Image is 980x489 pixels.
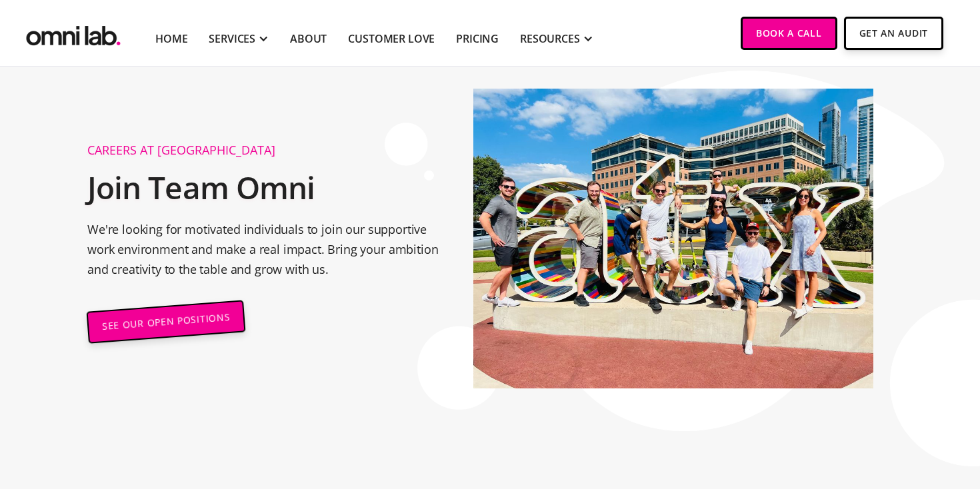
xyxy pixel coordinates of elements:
[290,31,327,47] a: About
[209,31,255,47] div: SERVICES
[87,300,246,344] a: SEE OUR OPEN POSITIONS
[520,31,580,47] div: RESOURCES
[741,17,837,50] a: Book a Call
[155,31,187,47] a: Home
[87,219,453,279] p: We're looking for motivated individuals to join our supportive work environment and make a real i...
[740,334,980,489] iframe: Chat Widget
[844,17,943,50] a: Get An Audit
[348,31,435,47] a: Customer Love
[456,31,499,47] a: Pricing
[23,17,123,49] img: Omni Lab: B2B SaaS Demand Generation Agency
[87,144,453,156] h1: Careers at [GEOGRAPHIC_DATA]
[23,17,123,49] a: home
[87,163,453,213] h2: Join Team Omni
